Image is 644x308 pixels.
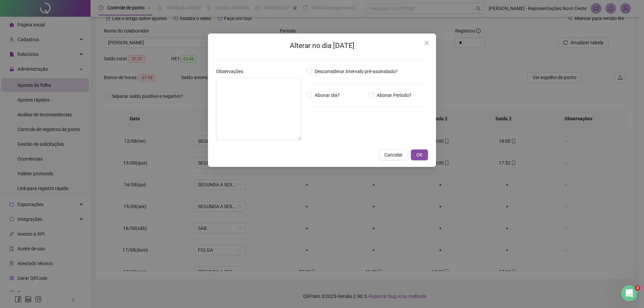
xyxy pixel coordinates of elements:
button: OK [411,149,428,160]
label: Observações [216,68,248,75]
span: 2 [635,285,640,291]
span: OK [416,151,423,159]
span: Cancelar [384,151,403,159]
span: Abonar Período? [374,91,414,99]
span: close [424,40,429,46]
iframe: Intercom live chat [621,285,637,301]
button: Close [421,38,432,48]
button: Cancelar [379,149,408,160]
h2: Alterar no dia [DATE] [216,40,428,51]
span: Desconsiderar intervalo pré-assinalado? [312,68,400,75]
span: Abonar dia? [312,91,342,99]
